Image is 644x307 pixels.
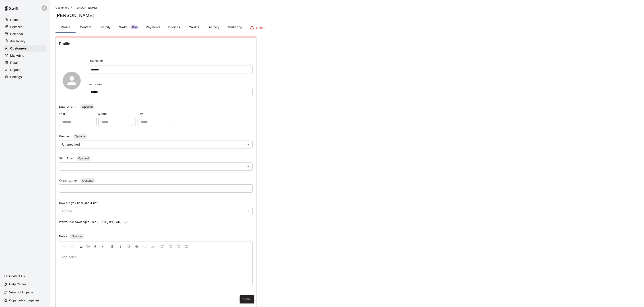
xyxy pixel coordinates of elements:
[159,242,167,250] button: Left Align
[4,45,47,52] a: Customers
[56,12,639,19] h5: [PERSON_NAME]
[142,22,164,33] button: Payments
[88,58,103,65] span: First Name
[10,60,19,65] p: Retail
[4,31,47,37] a: Calendar
[9,282,26,286] p: Help Center
[59,135,70,138] span: Gender
[60,242,68,250] button: Undo
[56,22,639,33] div: basic tabs example
[80,105,94,109] span: Optional
[80,179,95,182] span: Optional
[98,111,136,118] span: Month
[59,111,97,118] span: Year
[56,5,639,10] nav: breadcrumb
[4,16,47,23] a: Home
[74,6,97,9] span: [PERSON_NAME]
[224,22,246,33] button: Marketing
[10,32,23,36] p: Calendar
[10,75,22,79] p: Settings
[76,22,96,33] button: Contact
[9,298,39,303] p: Copy public page link
[117,242,124,250] button: Format Italics
[73,135,87,138] span: Optional
[167,242,175,250] button: Center Align
[56,6,69,9] a: Customers
[10,39,25,43] p: Availability
[125,242,132,250] button: Format Underline
[4,66,47,73] a: Reports
[56,22,76,33] button: Profile
[164,22,184,33] button: Invoices
[59,202,98,205] span: How did you hear about us?
[59,140,253,148] div: Unspecified
[10,53,24,58] p: Marketing
[10,18,19,22] p: Home
[71,5,72,10] li: /
[59,219,122,226] span: Waiver Acknowledged: Yes ([DATE] 9:45 AM)
[184,22,204,33] button: Credits
[133,242,140,250] button: Format Strikethrough
[149,242,156,250] button: Insert Link
[10,68,21,72] p: Reports
[86,244,101,249] span: Normal
[76,157,91,160] span: Optional
[59,105,77,108] span: Date Of Birth
[204,22,224,33] button: Activity
[183,242,191,250] button: Justify Align
[4,24,47,30] a: Services
[96,22,116,33] button: Family
[9,274,25,278] p: Contact Us
[240,295,254,303] button: Save
[4,52,47,59] a: Marketing
[59,179,78,182] span: Organization
[10,46,27,51] p: Customers
[138,111,175,118] span: Day
[59,41,253,47] span: Profile
[175,242,183,250] button: Right Align
[59,207,253,215] div: Google
[141,242,148,250] button: Insert Code
[78,242,107,250] button: Formatting Options
[88,83,103,86] span: Last Name
[9,290,33,295] p: View public page
[10,25,23,29] p: Services
[68,242,76,250] button: Redo
[4,74,47,80] a: Settings
[4,38,47,45] a: Availability
[59,157,74,160] span: Shirt Size
[70,235,84,238] span: Optional
[56,6,69,9] span: Customers
[4,59,47,66] a: Retail
[109,242,116,250] button: Format Bold
[130,26,139,29] span: New
[59,235,67,238] span: Notes
[256,26,265,30] p: Delete
[119,25,129,30] p: Wallet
